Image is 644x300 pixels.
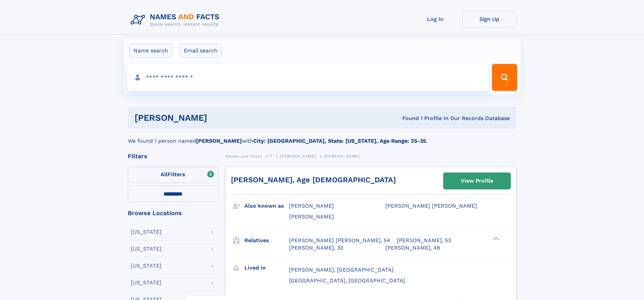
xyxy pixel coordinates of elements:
span: All [161,171,168,178]
div: [US_STATE] [131,246,162,252]
b: City: [GEOGRAPHIC_DATA], State: [US_STATE], Age Range: 25-35 [253,138,426,144]
div: Found 1 Profile In Our Records Database [305,115,510,122]
a: [PERSON_NAME] [PERSON_NAME], 54 [289,237,390,244]
span: [PERSON_NAME] [PERSON_NAME] [385,203,477,209]
img: Logo Names and Facts [128,11,225,29]
span: [PERSON_NAME] [289,203,334,209]
label: Email search [180,44,222,58]
h3: Lived in [244,262,289,274]
div: [US_STATE] [131,280,162,285]
button: Search Button [492,64,517,91]
a: [PERSON_NAME], 53 [397,237,451,244]
div: View Profile [461,173,493,189]
span: F [270,154,272,159]
a: [PERSON_NAME] [280,152,316,160]
a: View Profile [444,173,510,189]
a: Log In [408,11,462,27]
a: Names and Facts [225,152,262,160]
a: [PERSON_NAME], Age [DEMOGRAPHIC_DATA] [231,176,396,184]
span: [PERSON_NAME] [280,154,316,159]
div: We found 1 person named with . [128,129,517,145]
div: [US_STATE] [131,263,162,269]
span: [GEOGRAPHIC_DATA], [GEOGRAPHIC_DATA] [289,277,405,284]
label: Filters [128,167,218,183]
h3: Also known as [244,200,289,212]
h1: [PERSON_NAME] [135,114,305,122]
label: Name search [129,44,172,58]
h3: Relatives [244,235,289,246]
a: Sign Up [462,11,517,27]
a: F [270,152,272,160]
span: [PERSON_NAME], [GEOGRAPHIC_DATA] [289,267,393,273]
div: ❯ [492,236,500,241]
a: [PERSON_NAME], 30 [289,244,343,252]
div: Browse Locations [128,210,218,216]
b: [PERSON_NAME] [196,138,242,144]
a: [PERSON_NAME], 48 [385,244,440,252]
div: [US_STATE] [131,229,162,235]
span: [PERSON_NAME] [289,213,334,220]
input: search input [127,64,489,91]
span: [PERSON_NAME] [324,154,360,159]
div: Filters [128,153,218,159]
